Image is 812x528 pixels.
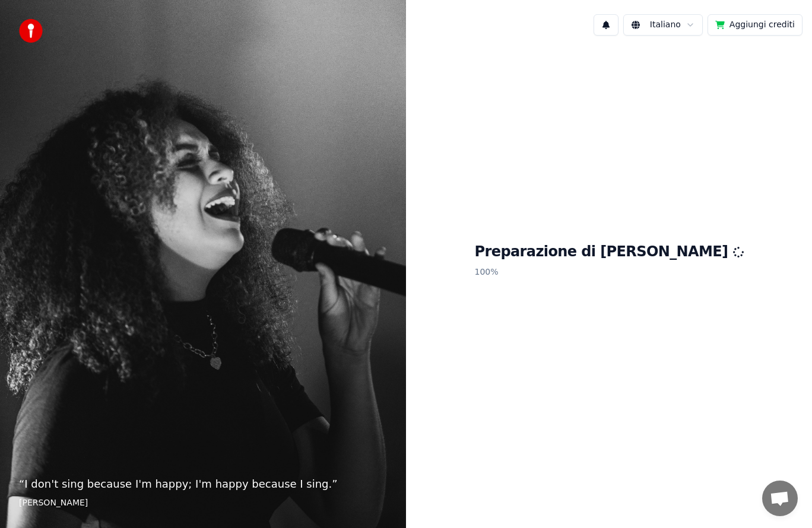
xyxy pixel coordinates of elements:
img: youka [19,19,43,43]
a: Aprire la chat [762,481,798,516]
p: “ I don't sing because I'm happy; I'm happy because I sing. ” [19,476,387,492]
footer: [PERSON_NAME] [19,497,387,509]
h1: Preparazione di [PERSON_NAME] [475,243,744,262]
button: Aggiungi crediti [708,14,803,36]
p: 100 % [475,262,744,283]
